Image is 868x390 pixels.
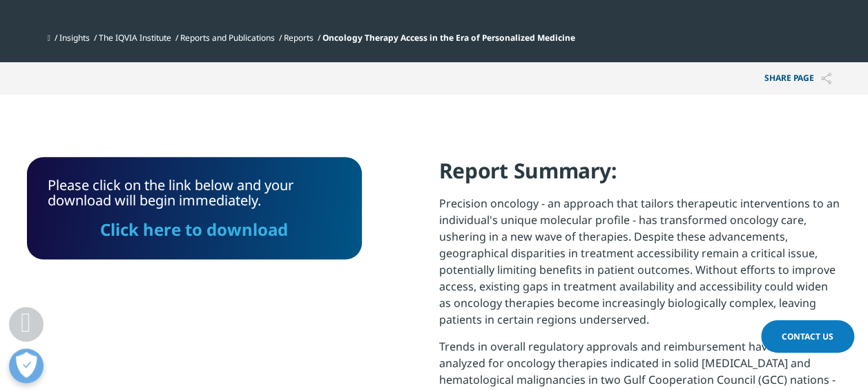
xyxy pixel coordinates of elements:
span: Contact Us [782,331,833,342]
img: Share PAGE [821,73,831,84]
button: Share PAGEShare PAGE [754,62,842,95]
p: Share PAGE [754,62,842,95]
a: The IQVIA Institute [99,32,171,44]
a: Reports and Publications [180,32,275,44]
span: Oncology Therapy Access in the Era of Personalized Medicine [322,32,575,44]
div: Please click on the link below and your download will begin immediately. [48,178,341,239]
a: Click here to download [100,218,288,241]
a: Reports [284,32,314,44]
a: Contact Us [761,320,854,353]
h4: Report Summary: [439,157,842,195]
p: Precision oncology - an approach that tailors therapeutic interventions to an individual's unique... [439,195,842,338]
a: Insights [59,32,90,44]
button: Open Preferences [9,349,44,383]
